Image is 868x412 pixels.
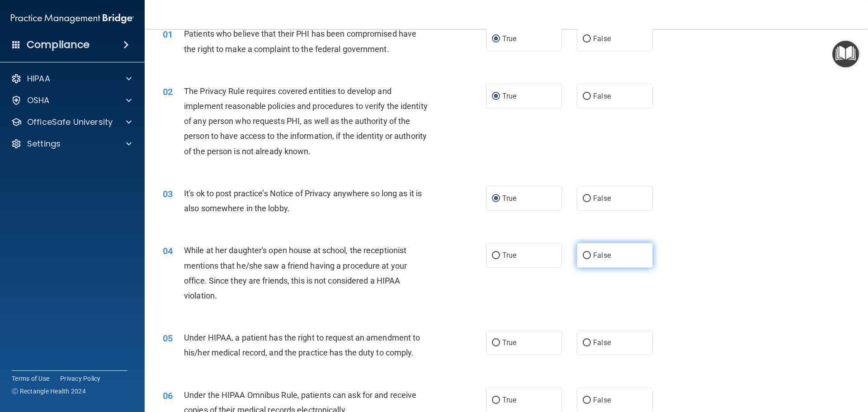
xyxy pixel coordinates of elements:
[492,340,500,346] input: True
[60,374,101,383] a: Privacy Policy
[593,92,611,100] span: False
[27,117,113,128] p: OfficeSafe University
[502,251,516,260] span: True
[11,117,132,128] a: OfficeSafe University
[502,396,516,404] span: True
[11,9,134,28] img: PMB logo
[492,252,500,259] input: True
[163,333,173,344] span: 05
[583,397,591,404] input: False
[583,36,591,43] input: False
[12,387,86,396] span: Ⓒ Rectangle Health 2024
[163,246,173,256] span: 04
[27,73,50,84] p: HIPAA
[502,194,516,203] span: True
[593,194,611,203] span: False
[184,246,407,300] span: While at her daughter's open house at school, the receptionist mentions that he/she saw a friend ...
[184,189,422,213] span: It's ok to post practice’s Notice of Privacy anywhere so long as it is also somewhere in the lobby.
[583,340,591,346] input: False
[163,86,173,97] span: 02
[12,374,49,383] a: Terms of Use
[27,95,50,106] p: OSHA
[11,73,132,84] a: HIPAA
[184,29,416,53] span: Patients who believe that their PHI has been compromised have the right to make a complaint to th...
[492,397,500,404] input: True
[163,29,173,40] span: 01
[27,38,90,51] h4: Compliance
[593,34,611,43] span: False
[163,390,173,401] span: 06
[502,92,516,100] span: True
[832,41,859,67] button: Open Resource Center
[502,338,516,347] span: True
[593,396,611,404] span: False
[492,36,500,43] input: True
[163,189,173,199] span: 03
[492,195,500,202] input: True
[184,333,420,357] span: Under HIPAA, a patient has the right to request an amendment to his/her medical record, and the p...
[593,338,611,347] span: False
[492,93,500,100] input: True
[11,138,132,149] a: Settings
[502,34,516,43] span: True
[593,251,611,260] span: False
[27,138,61,149] p: Settings
[583,195,591,202] input: False
[11,95,132,106] a: OSHA
[583,93,591,100] input: False
[184,86,428,156] span: The Privacy Rule requires covered entities to develop and implement reasonable policies and proce...
[583,252,591,259] input: False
